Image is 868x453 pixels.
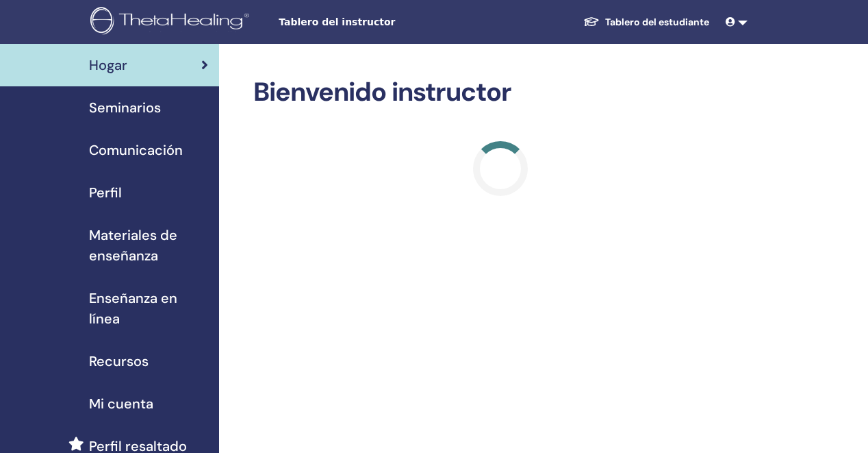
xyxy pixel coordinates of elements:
span: Mi cuenta [89,393,153,414]
span: Tablero del instructor [279,15,484,29]
h2: Bienvenido instructor [253,77,747,108]
img: graduation-cap-white.svg [583,16,600,27]
span: Perfil [89,182,122,203]
span: Hogar [89,55,127,75]
span: Materiales de enseñanza [89,225,208,266]
img: logo.png [90,7,254,38]
a: Tablero del estudiante [572,10,720,35]
span: Comunicación [89,140,183,160]
span: Recursos [89,351,149,371]
span: Enseñanza en línea [89,288,208,329]
span: Seminarios [89,97,161,118]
